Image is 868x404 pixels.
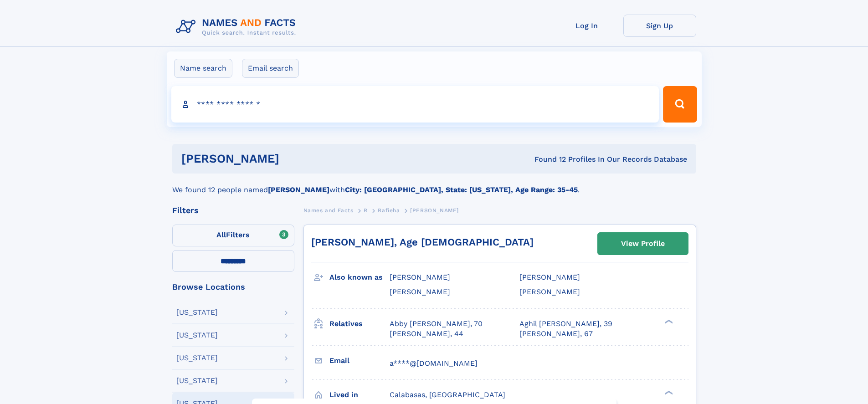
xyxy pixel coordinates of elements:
a: Rafieha [378,205,400,216]
h3: Lived in [329,387,390,403]
span: [PERSON_NAME] [519,273,580,281]
div: [US_STATE] [176,332,218,339]
div: [US_STATE] [176,354,218,362]
h3: Email [329,353,390,368]
div: [US_STATE] [176,377,218,384]
a: View Profile [598,233,688,255]
div: Filters [172,206,294,215]
div: ❯ [663,389,673,395]
input: search input [171,86,659,123]
div: ❯ [663,318,673,324]
label: Filters [172,225,294,246]
a: [PERSON_NAME], Age [DEMOGRAPHIC_DATA] [311,236,534,248]
span: Rafieha [378,207,400,214]
a: R [364,205,368,216]
b: [PERSON_NAME] [268,185,329,194]
span: [PERSON_NAME] [390,273,450,281]
label: Name search [174,59,232,78]
a: [PERSON_NAME], 67 [519,329,593,339]
span: [PERSON_NAME] [410,207,459,214]
div: [US_STATE] [176,309,218,316]
div: Found 12 Profiles In Our Records Database [407,154,687,164]
h3: Relatives [329,316,390,332]
h1: [PERSON_NAME] [181,153,407,164]
button: Search Button [663,86,697,123]
a: Sign Up [623,15,696,37]
div: We found 12 people named with . [172,174,696,195]
a: Log In [550,15,623,37]
span: All [216,230,226,239]
a: Aghil [PERSON_NAME], 39 [519,319,612,329]
span: [PERSON_NAME] [390,287,450,296]
span: Calabasas, [GEOGRAPHIC_DATA] [390,390,505,399]
a: Abby [PERSON_NAME], 70 [390,319,483,329]
div: View Profile [621,233,665,254]
b: City: [GEOGRAPHIC_DATA], State: [US_STATE], Age Range: 35-45 [345,185,578,194]
label: Email search [242,59,299,78]
a: [PERSON_NAME], 44 [390,329,463,339]
a: Names and Facts [303,205,354,216]
span: R [364,207,368,214]
img: Logo Names and Facts [172,15,303,39]
div: Browse Locations [172,283,294,291]
h3: Also known as [329,270,390,285]
span: [PERSON_NAME] [519,287,580,296]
